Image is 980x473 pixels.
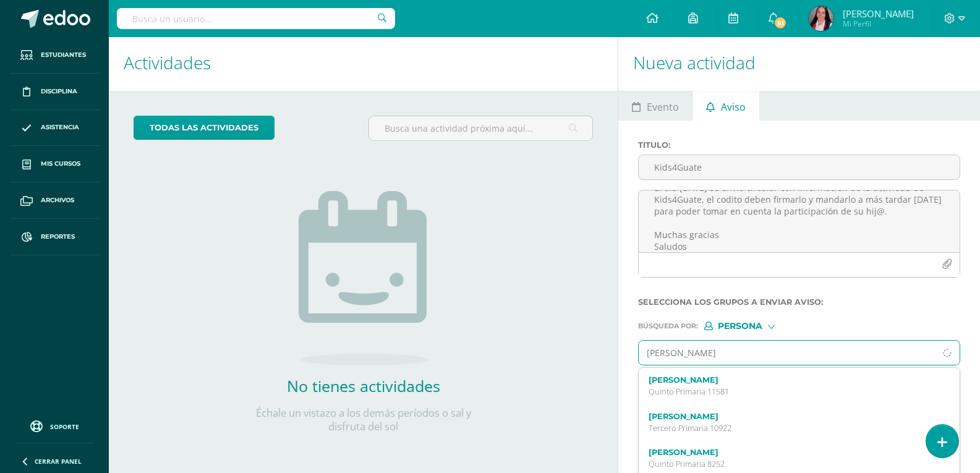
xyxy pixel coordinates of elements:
a: todas las Actividades [134,116,275,140]
span: 81 [773,16,787,30]
label: [PERSON_NAME] [649,375,937,385]
img: 7adafb9e82a6a124d5dfdafab4d81904.png [809,6,833,31]
span: Estudiantes [41,50,86,60]
input: Busca un usuario... [117,8,395,29]
span: Cerrar panel [35,457,82,466]
span: Mis cursos [41,159,80,169]
textarea: Buenos días Espero se encuentren muy bien. El día [DATE] se envío circular con información de la ... [639,190,960,252]
label: [PERSON_NAME] [649,448,937,457]
a: Soporte [15,417,94,434]
p: Échale un vistazo a los demás períodos o sal y disfruta del sol [240,406,487,433]
a: Evento [618,91,692,121]
span: Asistencia [41,122,79,132]
span: Persona [718,323,762,330]
span: Reportes [41,232,75,242]
h1: Nueva actividad [633,35,965,91]
p: Tercero Primaria 10922 [649,423,937,433]
a: Archivos [10,182,99,219]
span: Búsqueda por : [638,323,698,330]
h1: Actividades [124,35,603,91]
input: Busca una actividad próxima aquí... [369,116,593,140]
a: Reportes [10,219,99,255]
a: Estudiantes [10,37,99,74]
span: Mi Perfil [843,19,914,29]
a: Aviso [692,91,759,121]
span: Evento [647,92,679,122]
p: Quinto Primaria 8252 [649,459,937,469]
a: Mis cursos [10,146,99,182]
p: Quinto Primaria 11581 [649,386,937,397]
label: Titulo : [638,140,960,150]
img: no_activities.png [299,191,428,365]
span: Archivos [41,195,74,205]
span: Aviso [721,92,746,122]
span: Disciplina [41,87,77,96]
span: [PERSON_NAME] [843,7,914,20]
label: [PERSON_NAME] [649,412,937,421]
a: Asistencia [10,110,99,147]
input: Ej. Mario Galindo [639,341,935,365]
span: Soporte [50,422,79,431]
label: Selecciona los grupos a enviar aviso : [638,297,960,307]
h2: No tienes actividades [240,375,487,396]
div: [object Object] [704,322,797,330]
input: Titulo [639,155,960,179]
a: Disciplina [10,74,99,110]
